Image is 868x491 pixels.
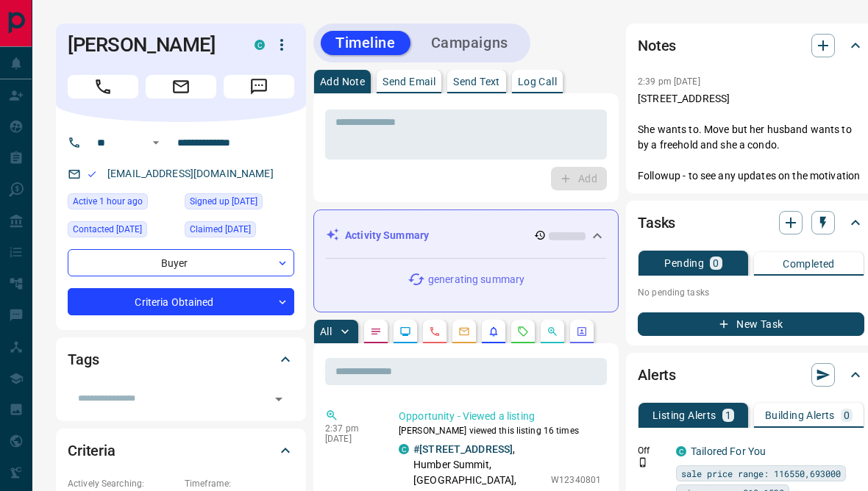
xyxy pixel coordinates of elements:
div: condos.ca [676,446,686,456]
svg: Requests [517,326,529,337]
h2: Alerts [638,363,676,387]
h2: Notes [638,34,676,57]
div: Tags [68,342,294,377]
h2: Tasks [638,211,675,234]
svg: Notes [370,326,382,337]
svg: Lead Browsing Activity [399,326,411,337]
a: #[STREET_ADDRESS] [413,443,513,455]
h1: [PERSON_NAME] [68,33,232,57]
svg: Listing Alerts [488,326,499,337]
div: Criteria Obtained [68,288,294,315]
button: Open [147,134,165,151]
p: Activity Summary [345,228,429,243]
span: Email [146,75,216,98]
button: New Task [638,312,864,336]
svg: Agent Actions [576,326,588,337]
div: Mon Aug 11 2025 [185,193,294,214]
span: Message [224,75,294,98]
p: Pending [664,258,704,268]
div: Mon Aug 11 2025 [185,221,294,242]
p: 0 [844,410,850,420]
p: Actively Searching: [68,477,177,490]
p: 1 [725,410,731,420]
span: Contacted [DATE] [73,222,142,237]
p: Off [638,444,667,457]
span: Call [68,75,138,98]
p: 2:37 pm [325,423,377,434]
div: Buyer [68,249,294,276]
p: Timeframe: [185,477,294,490]
div: Tasks [638,205,864,240]
span: sale price range: 116550,693000 [681,466,841,481]
svg: Push Notification Only [638,457,648,467]
p: Send Text [453,76,500,87]
button: Open [268,389,289,409]
svg: Calls [429,326,441,337]
button: Timeline [321,31,410,55]
p: Opportunity - Viewed a listing [399,409,601,424]
p: Listing Alerts [652,410,716,420]
a: [EMAIL_ADDRESS][DOMAIN_NAME] [107,168,274,179]
p: Send Email [383,76,435,87]
p: 0 [713,258,719,268]
p: Log Call [518,76,557,87]
p: [STREET_ADDRESS] She wants to. Move but her husband wants to by a freehold and she a condo. Follo... [638,91,864,184]
p: [PERSON_NAME] viewed this listing 16 times [399,424,601,437]
svg: Opportunities [547,326,558,337]
span: Signed up [DATE] [190,194,257,209]
div: Activity Summary [326,222,606,249]
div: Alerts [638,357,864,393]
p: W12340801 [551,473,601,487]
button: Campaigns [416,31,523,55]
div: condos.ca [255,40,265,50]
p: No pending tasks [638,282,864,304]
p: Building Alerts [765,410,835,420]
div: Criteria [68,433,294,468]
svg: Email Valid [87,169,97,179]
div: Notes [638,28,864,63]
p: [DATE] [325,434,377,444]
p: All [320,326,332,337]
h2: Criteria [68,439,115,462]
a: Tailored For You [691,445,766,457]
span: Active 1 hour ago [73,194,143,209]
p: generating summary [428,272,524,287]
svg: Emails [458,326,470,337]
div: condos.ca [399,444,409,454]
p: 2:39 pm [DATE] [638,76,700,87]
div: Thu Sep 11 2025 [68,221,177,242]
p: Add Note [320,76,365,87]
div: Sat Sep 13 2025 [68,193,177,214]
h2: Tags [68,348,99,371]
span: Claimed [DATE] [190,222,251,237]
p: Completed [783,259,835,269]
